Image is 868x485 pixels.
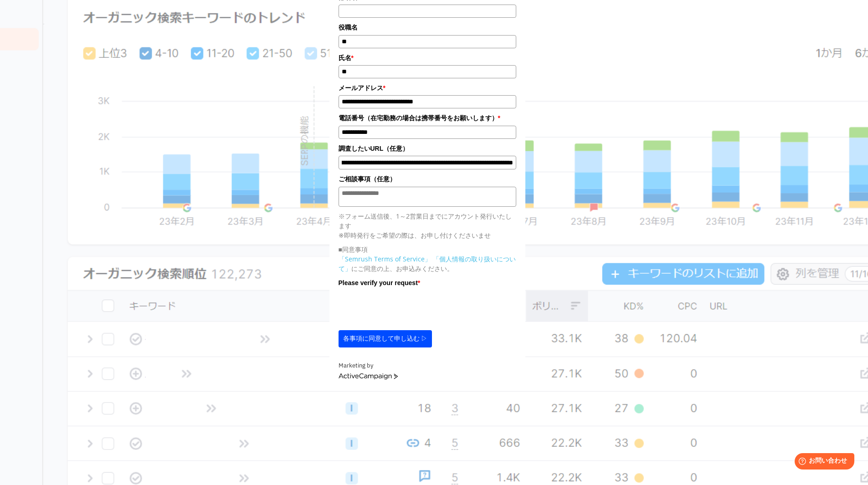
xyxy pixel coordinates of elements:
label: メールアドレス [339,83,516,93]
label: Please verify your request [339,278,516,288]
div: Marketing by [339,361,516,371]
label: 役職名 [339,22,516,32]
p: ■同意事項 [339,245,516,254]
iframe: Help widget launcher [787,449,858,475]
a: 「個人情報の取り扱いについて」 [339,255,516,273]
label: 電話番号（在宅勤務の場合は携帯番号をお願いします） [339,113,516,123]
label: ご相談事項（任意） [339,174,516,184]
label: 調査したいURL（任意） [339,143,516,153]
label: 氏名 [339,53,516,63]
button: 各事項に同意して申し込む ▷ [339,330,432,347]
a: 「Semrush Terms of Service」 [339,255,431,263]
p: にご同意の上、お申込みください。 [339,254,516,273]
iframe: reCAPTCHA [339,290,477,326]
p: ※フォーム送信後、1～2営業日までにアカウント発行いたします ※即時発行をご希望の際は、お申し付けくださいませ [339,211,516,240]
